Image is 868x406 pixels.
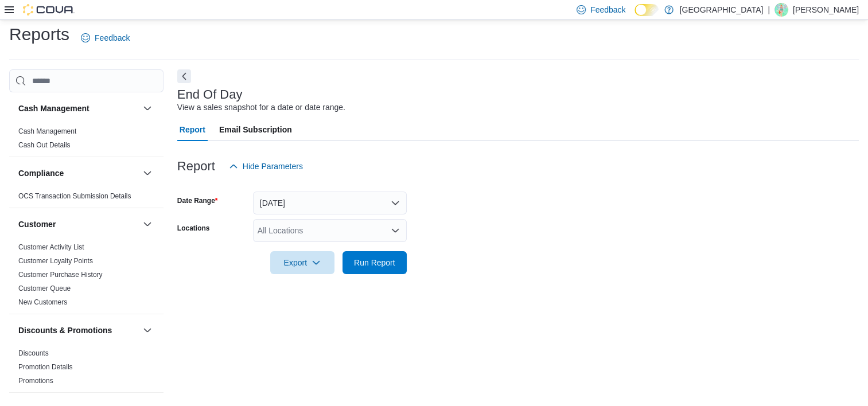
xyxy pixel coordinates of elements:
span: Customer Loyalty Points [18,256,93,266]
div: Cash Management [9,124,164,157]
span: Email Subscription [219,118,292,141]
button: Discounts & Promotions [141,323,154,337]
div: View a sales snapshot for a date or date range. [177,101,345,114]
span: Customer Queue [18,284,71,293]
a: Promotions [18,377,53,385]
a: Customer Activity List [18,243,84,251]
button: Next [177,69,191,83]
span: Hide Parameters [243,161,303,172]
span: Report [180,118,205,141]
button: Cash Management [141,101,154,115]
img: Cova [23,4,75,15]
label: Locations [177,224,210,233]
span: Feedback [590,4,625,15]
button: Cash Management [18,103,138,114]
span: Run Report [354,257,395,268]
div: Natalie Frost [774,3,788,17]
span: Dark Mode [635,16,635,17]
p: | [768,3,770,17]
a: Customer Queue [18,284,71,292]
h3: Cash Management [18,103,89,114]
span: OCS Transaction Submission Details [18,192,131,201]
button: Export [270,251,334,274]
div: Discounts & Promotions [9,346,164,392]
a: OCS Transaction Submission Details [18,192,131,200]
span: Promotions [18,376,53,385]
button: Hide Parameters [224,155,308,178]
a: Feedback [76,26,134,49]
button: Compliance [18,167,138,179]
input: Dark Mode [635,4,659,16]
a: Cash Out Details [18,141,71,149]
span: Export [277,251,328,274]
a: Customer Purchase History [18,271,103,279]
button: [DATE] [253,192,407,214]
span: Customer Purchase History [18,270,103,279]
h3: Discounts & Promotions [18,325,112,336]
button: Compliance [141,166,154,180]
button: Discounts & Promotions [18,325,138,336]
span: Customer Activity List [18,243,84,252]
a: Cash Management [18,127,76,135]
p: [PERSON_NAME] [793,3,859,17]
h1: Reports [9,23,69,46]
a: Discounts [18,349,49,357]
a: Customer Loyalty Points [18,257,93,265]
div: Compliance [9,189,164,208]
h3: Customer [18,218,56,230]
p: [GEOGRAPHIC_DATA] [679,3,763,17]
button: Customer [18,218,138,230]
span: Discounts [18,349,49,358]
span: New Customers [18,298,67,307]
h3: Report [177,159,215,173]
span: Feedback [95,32,130,44]
h3: Compliance [18,167,64,179]
h3: End Of Day [177,88,243,101]
a: Promotion Details [18,363,73,371]
button: Run Report [342,251,407,274]
label: Date Range [177,196,218,205]
span: Promotion Details [18,362,73,372]
a: New Customers [18,298,67,306]
span: Cash Out Details [18,140,71,150]
button: Customer [141,217,154,231]
span: Cash Management [18,127,76,136]
button: Open list of options [391,226,400,235]
div: Customer [9,240,164,314]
